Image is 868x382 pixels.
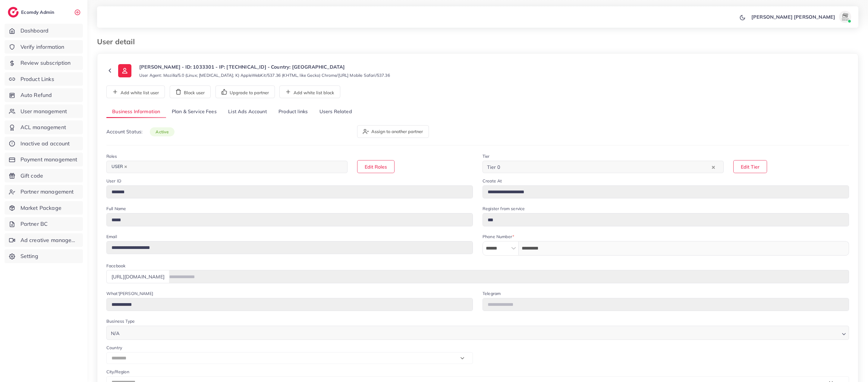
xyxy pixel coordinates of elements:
[8,7,19,17] img: logo
[5,72,83,86] a: Product Links
[20,123,66,131] span: ACL management
[5,153,83,166] a: Payment management
[5,40,83,54] a: Verify information
[106,326,849,340] div: Search for option
[751,13,835,20] p: [PERSON_NAME] [PERSON_NAME]
[20,91,52,99] span: Auto Refund
[748,11,854,23] a: [PERSON_NAME] [PERSON_NAME]avatar
[5,24,83,38] a: Dashboard
[20,59,71,67] span: Review subscription
[5,249,83,263] a: Setting
[5,56,83,70] a: Review subscription
[121,328,839,338] input: Search for option
[21,9,56,15] h2: Ecomdy Admin
[8,7,56,17] a: logoEcomdy Admin
[5,185,83,199] a: Partner management
[20,156,77,163] span: Payment management
[20,188,74,196] span: Partner management
[502,162,710,172] input: Search for option
[20,252,38,260] span: Setting
[5,217,83,231] a: Partner BC
[20,43,64,51] span: Verify information
[20,220,48,228] span: Partner BC
[483,161,724,173] div: Search for option
[20,172,43,180] span: Gift code
[839,11,851,23] img: avatar
[20,75,54,83] span: Product Links
[5,104,83,118] a: User management
[20,107,67,115] span: User management
[20,27,49,35] span: Dashboard
[131,162,340,172] input: Search for option
[20,140,70,148] span: Inactive ad account
[5,201,83,215] a: Market Package
[20,204,61,212] span: Market Package
[20,236,78,244] span: Ad creative management
[5,120,83,134] a: ACL management
[5,88,83,102] a: Auto Refund
[106,161,348,173] div: Search for option
[5,137,83,151] a: Inactive ad account
[5,169,83,183] a: Gift code
[5,233,83,247] a: Ad creative management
